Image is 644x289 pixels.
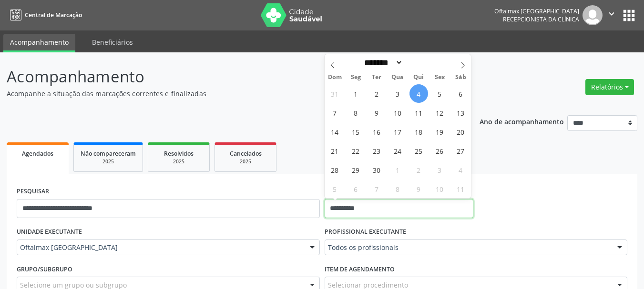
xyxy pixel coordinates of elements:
p: Acompanhe a situação das marcações correntes e finalizadas [7,89,448,99]
span: Central de Marcação [25,11,82,19]
span: Setembro 19, 2025 [430,122,449,141]
input: Year [403,58,434,68]
span: Outubro 3, 2025 [430,160,449,179]
span: Setembro 16, 2025 [368,122,386,141]
img: img [583,5,603,25]
span: Agosto 31, 2025 [326,84,344,103]
div: 2025 [81,158,136,165]
span: Setembro 20, 2025 [451,122,470,141]
span: Setembro 11, 2025 [409,103,428,122]
span: Outubro 11, 2025 [451,179,470,198]
span: Cancelados [230,149,262,158]
span: Setembro 3, 2025 [388,84,407,103]
span: Seg [345,74,366,80]
span: Todos os profissionais [328,243,608,252]
span: Setembro 4, 2025 [409,84,428,103]
span: Outubro 6, 2025 [347,179,365,198]
span: Recepcionista da clínica [503,15,579,23]
span: Resolvidos [164,149,194,158]
button: apps [621,7,637,24]
span: Setembro 24, 2025 [388,141,407,160]
button:  [603,5,621,25]
span: Setembro 18, 2025 [409,122,428,141]
span: Setembro 9, 2025 [368,103,386,122]
span: Outubro 10, 2025 [430,179,449,198]
span: Setembro 17, 2025 [388,122,407,141]
a: Beneficiários [85,34,140,50]
span: Agendados [22,149,53,158]
span: Setembro 28, 2025 [326,160,344,179]
p: Ano de acompanhamento [480,115,564,127]
label: PROFISSIONAL EXECUTANTE [325,225,406,239]
span: Outubro 4, 2025 [451,160,470,179]
span: Setembro 10, 2025 [388,103,407,122]
button: Relatórios [585,79,634,95]
select: Month [361,58,403,68]
span: Setembro 8, 2025 [347,103,365,122]
span: Setembro 2, 2025 [368,84,386,103]
a: Acompanhamento [3,34,75,52]
span: Setembro 7, 2025 [326,103,344,122]
span: Outubro 7, 2025 [368,179,386,198]
a: Central de Marcação [7,7,82,23]
span: Outubro 8, 2025 [388,179,407,198]
span: Setembro 30, 2025 [368,160,386,179]
div: 2025 [222,158,269,165]
span: Dom [325,74,346,80]
span: Setembro 5, 2025 [430,84,449,103]
span: Setembro 29, 2025 [347,160,365,179]
i:  [606,9,617,19]
span: Outubro 9, 2025 [409,179,428,198]
span: Qua [387,74,408,80]
span: Sáb [450,74,471,80]
p: Acompanhamento [7,65,448,89]
span: Setembro 26, 2025 [430,141,449,160]
span: Setembro 12, 2025 [430,103,449,122]
label: Grupo/Subgrupo [17,262,72,277]
label: Item de agendamento [325,262,395,277]
span: Oftalmax [GEOGRAPHIC_DATA] [20,243,300,252]
span: Qui [408,74,429,80]
span: Setembro 27, 2025 [451,141,470,160]
span: Setembro 21, 2025 [326,141,344,160]
span: Setembro 23, 2025 [368,141,386,160]
div: Oftalmax [GEOGRAPHIC_DATA] [494,7,579,15]
span: Sex [429,74,450,80]
span: Ter [366,74,387,80]
span: Setembro 6, 2025 [451,84,470,103]
label: UNIDADE EXECUTANTE [17,225,82,239]
span: Setembro 13, 2025 [451,103,470,122]
span: Setembro 22, 2025 [347,141,365,160]
span: Setembro 25, 2025 [409,141,428,160]
label: PESQUISAR [17,184,49,199]
div: 2025 [155,158,203,165]
span: Setembro 1, 2025 [347,84,365,103]
span: Outubro 5, 2025 [326,179,344,198]
span: Outubro 1, 2025 [388,160,407,179]
span: Outubro 2, 2025 [409,160,428,179]
span: Setembro 14, 2025 [326,122,344,141]
span: Setembro 15, 2025 [347,122,365,141]
span: Não compareceram [81,149,136,158]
